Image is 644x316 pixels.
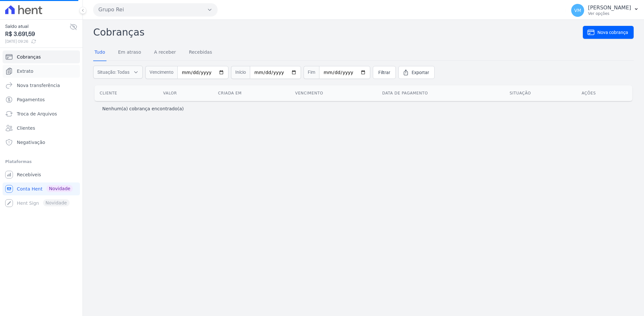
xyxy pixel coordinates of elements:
[145,66,177,79] span: Vencimento
[17,139,45,146] span: Negativação
[3,182,80,195] a: Conta Hent Novidade
[290,85,377,101] th: Vencimento
[93,3,217,16] button: Grupo Rei
[373,66,396,79] a: Filtrar
[17,125,35,131] span: Clientes
[3,107,80,120] a: Troca de Arquivos
[3,122,80,135] a: Clientes
[574,8,581,13] span: VM
[576,85,632,101] th: Ações
[588,11,631,16] p: Ver opções
[3,79,80,92] a: Nova transferência
[46,185,73,192] span: Novidade
[597,29,628,36] span: Nova cobrança
[412,69,429,76] span: Exportar
[97,69,129,75] span: Situação: Todas
[566,1,644,19] button: VM [PERSON_NAME] Ver opções
[17,68,33,74] span: Extrato
[93,66,143,79] button: Situação: Todas
[188,44,214,61] a: Recebidas
[3,93,80,106] a: Pagamentos
[3,65,80,78] a: Extrato
[93,44,106,61] a: Tudo
[3,136,80,149] a: Negativação
[377,85,505,101] th: Data de pagamento
[5,50,77,210] nav: Sidebar
[398,66,435,79] a: Exportar
[17,82,60,89] span: Nova transferência
[583,26,634,39] a: Nova cobrança
[3,50,80,63] a: Cobranças
[5,30,70,38] span: R$ 3.691,59
[17,111,57,117] span: Troca de Arquivos
[505,85,576,101] th: Situação
[304,66,319,79] span: Fim
[17,186,42,192] span: Conta Hent
[93,25,583,39] h2: Cobranças
[231,66,250,79] span: Início
[213,85,290,101] th: Criada em
[5,23,70,30] span: Saldo atual
[94,85,158,101] th: Cliente
[102,105,184,112] p: Nenhum(a) cobrança encontrado(a)
[17,171,41,178] span: Recebíveis
[17,54,41,60] span: Cobranças
[17,96,45,103] span: Pagamentos
[117,44,142,61] a: Em atraso
[3,168,80,181] a: Recebíveis
[5,38,70,44] span: [DATE] 09:26
[153,44,177,61] a: A receber
[378,69,390,76] span: Filtrar
[158,85,213,101] th: Valor
[5,158,77,166] div: Plataformas
[588,5,631,11] p: [PERSON_NAME]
